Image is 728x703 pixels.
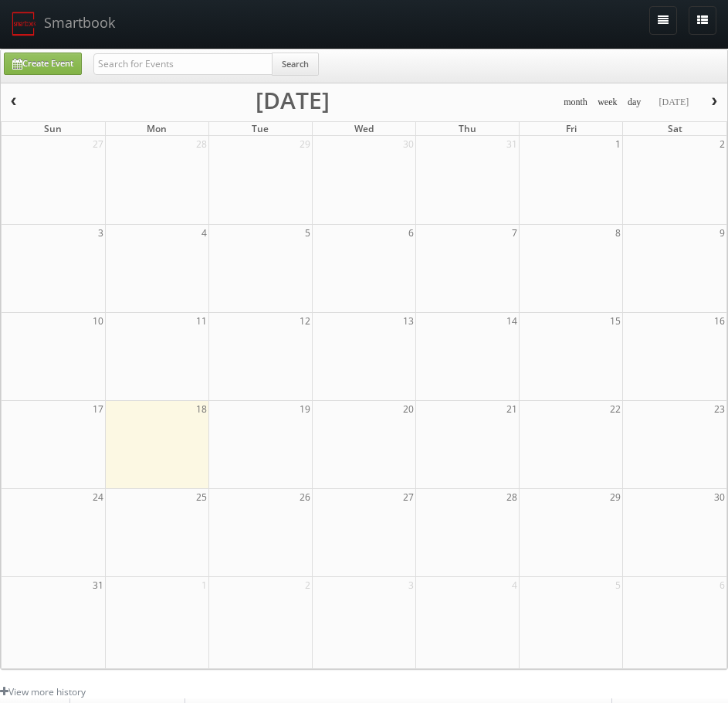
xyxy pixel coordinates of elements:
span: 9 [718,225,726,241]
span: 3 [97,225,105,241]
span: 2 [303,577,312,593]
span: 8 [614,225,622,241]
span: 16 [713,313,726,329]
span: 22 [608,401,622,417]
span: Fri [566,122,577,135]
span: 14 [505,313,519,329]
span: 6 [407,225,415,241]
span: Sun [44,122,62,135]
span: 5 [303,225,312,241]
span: 26 [298,489,312,505]
button: day [622,93,647,112]
span: 27 [91,136,105,152]
span: Wed [354,122,374,135]
button: month [558,93,593,112]
span: 10 [91,313,105,329]
span: 19 [298,401,312,417]
span: 23 [713,401,726,417]
span: 27 [401,489,415,505]
span: 29 [298,136,312,152]
span: 6 [718,577,726,593]
button: [DATE] [653,93,694,112]
span: 4 [510,577,519,593]
span: 29 [608,489,622,505]
span: 13 [401,313,415,329]
span: 15 [608,313,622,329]
span: 11 [195,313,208,329]
span: 3 [407,577,415,593]
span: 31 [91,577,105,593]
span: 17 [91,401,105,417]
span: 1 [614,136,622,152]
span: 24 [91,489,105,505]
span: 31 [505,136,519,152]
span: 18 [195,401,208,417]
span: 28 [195,136,208,152]
span: Mon [147,122,167,135]
span: 2 [718,136,726,152]
span: Thu [459,122,476,135]
input: Search for Events [93,53,273,75]
span: 30 [713,489,726,505]
h2: [DATE] [256,93,330,108]
span: 30 [401,136,415,152]
span: 28 [505,489,519,505]
button: Search [272,53,319,76]
span: 5 [614,577,622,593]
span: 20 [401,401,415,417]
span: 25 [195,489,208,505]
span: Sat [668,122,682,135]
img: smartbook-logo.png [12,12,36,36]
button: week [592,93,623,112]
a: Create Event [4,53,82,75]
span: 1 [200,577,208,593]
span: Tue [252,122,269,135]
span: 12 [298,313,312,329]
span: 7 [510,225,519,241]
span: 21 [505,401,519,417]
span: 4 [200,225,208,241]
